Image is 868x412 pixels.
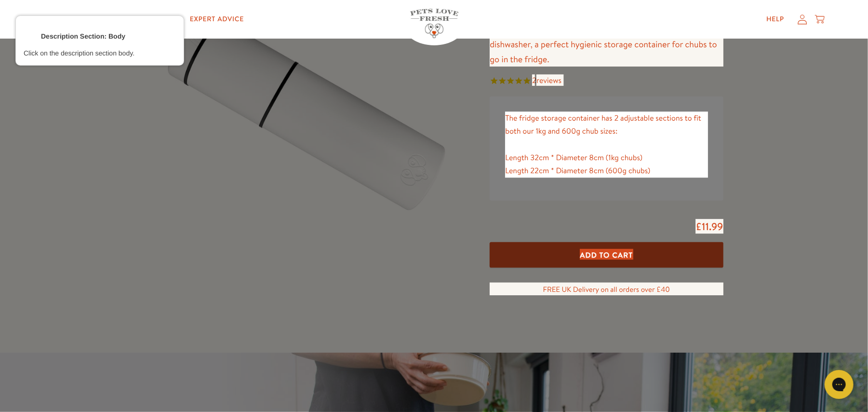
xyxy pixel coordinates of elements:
[24,49,176,57] div: Click on the description section body.
[820,367,858,402] iframe: Gorgias live chat messenger
[132,10,178,29] a: Reviews
[41,32,125,41] div: Description Section: Body
[410,9,458,38] img: Pets Love Fresh
[89,10,128,29] a: About
[759,10,792,29] a: Help
[24,29,33,43] div: <
[182,10,252,29] a: Expert Advice
[36,10,85,29] a: Shop All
